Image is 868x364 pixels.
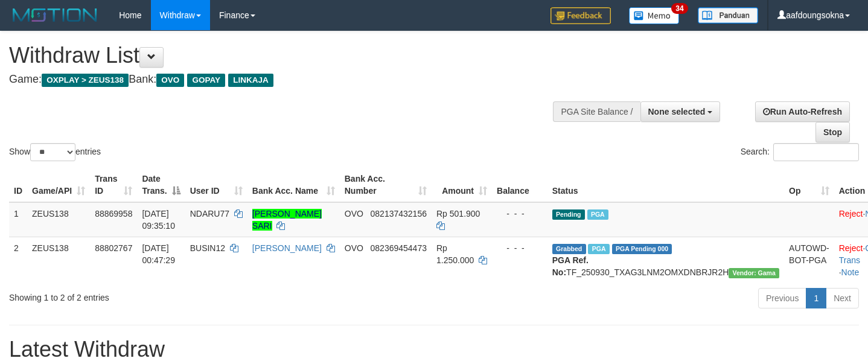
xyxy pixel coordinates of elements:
img: MOTION_logo.png [9,6,101,24]
span: 88802767 [95,243,132,253]
div: - - - [497,242,543,254]
span: Pending [552,209,585,220]
span: Marked by aafpengsreynich [587,209,608,220]
div: Showing 1 to 2 of 2 entries [9,287,353,304]
span: [DATE] 09:35:10 [142,209,175,231]
th: Date Trans.: activate to sort column descending [137,168,185,202]
select: Showentries [30,143,75,161]
div: - - - [497,208,543,220]
span: Copy 082369454473 to clipboard [371,243,427,253]
span: OVO [156,74,184,87]
td: AUTOWD-BOT-PGA [784,237,834,283]
span: [DATE] 00:47:29 [142,243,175,265]
a: Reject [839,209,863,219]
th: Game/API: activate to sort column ascending [27,168,90,202]
th: Amount: activate to sort column ascending [432,168,492,202]
span: GOPAY [187,74,225,87]
label: Search: [741,143,859,161]
a: Next [826,288,859,308]
img: panduan.png [698,7,758,24]
th: Trans ID: activate to sort column ascending [90,168,137,202]
img: Feedback.jpg [550,7,611,24]
span: 88869958 [95,209,132,219]
td: ZEUS138 [27,202,90,237]
span: Grabbed [552,244,586,254]
span: Marked by aafsreyleap [588,244,609,254]
td: 1 [9,202,27,237]
a: Note [841,267,860,277]
a: Reject [839,243,863,253]
span: Rp 1.250.000 [436,243,474,265]
label: Show entries [9,143,101,161]
input: Search: [773,143,859,161]
a: Previous [758,288,806,308]
td: TF_250930_TXAG3LNM2OMXDNBRJR2H [547,237,784,283]
th: Balance [492,168,547,202]
span: Vendor URL: https://trx31.1velocity.biz [729,268,779,278]
span: OVO [345,243,363,253]
span: 34 [671,3,688,14]
img: Button%20Memo.svg [629,7,680,24]
th: ID [9,168,27,202]
span: OVO [345,209,363,219]
td: ZEUS138 [27,237,90,283]
a: Run Auto-Refresh [755,101,850,122]
th: Status [547,168,784,202]
a: Stop [815,122,850,142]
div: PGA Site Balance / [553,101,640,122]
button: None selected [640,101,721,122]
span: OXPLAY > ZEUS138 [42,74,129,87]
span: Copy 082137432156 to clipboard [371,209,427,219]
span: BUSIN12 [190,243,225,253]
a: [PERSON_NAME] [252,243,322,253]
th: Bank Acc. Number: activate to sort column ascending [340,168,432,202]
h1: Latest Withdraw [9,337,859,362]
h4: Game: Bank: [9,74,567,86]
th: Op: activate to sort column ascending [784,168,834,202]
span: PGA Pending [612,244,672,254]
b: PGA Ref. No: [552,255,589,277]
span: LINKAJA [228,74,273,87]
th: User ID: activate to sort column ascending [185,168,247,202]
th: Bank Acc. Name: activate to sort column ascending [247,168,340,202]
span: NDARU77 [190,209,229,219]
a: 1 [806,288,826,308]
h1: Withdraw List [9,43,567,68]
span: Rp 501.900 [436,209,480,219]
a: [PERSON_NAME] SARI [252,209,322,231]
span: None selected [648,107,706,117]
td: 2 [9,237,27,283]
